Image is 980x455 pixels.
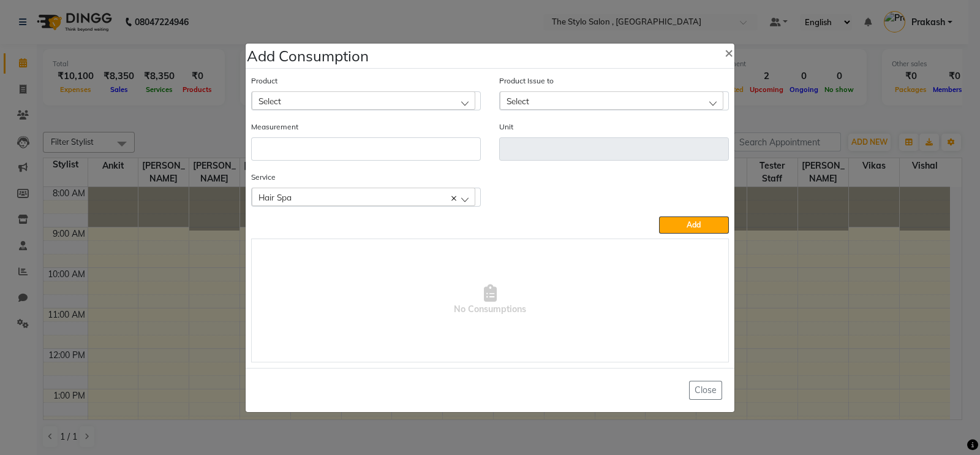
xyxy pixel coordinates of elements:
span: × [725,43,733,61]
button: Add [659,216,729,234]
label: Product Issue to [499,75,554,86]
span: Select [258,96,281,106]
button: Close [715,35,743,69]
span: Hair Spa [258,192,292,202]
label: Service [251,172,276,183]
button: Close [689,381,722,400]
h4: Add Consumption [247,45,369,67]
span: Add [687,220,701,229]
label: Product [251,75,277,86]
span: Select [507,96,529,106]
label: Measurement [251,121,298,132]
label: Unit [499,121,513,132]
span: No Consumptions [252,239,728,362]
